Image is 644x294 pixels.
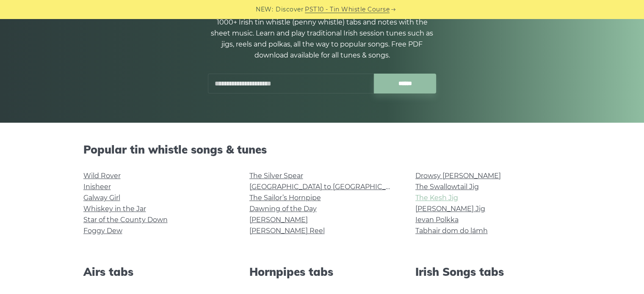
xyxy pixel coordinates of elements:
a: [GEOGRAPHIC_DATA] to [GEOGRAPHIC_DATA] [249,183,406,191]
a: [PERSON_NAME] Jig [415,205,485,213]
h2: Hornpipes tabs [249,265,395,278]
a: Wild Rover [83,172,121,180]
h2: Popular tin whistle songs & tunes [83,143,561,156]
a: Star of the County Down [83,216,168,224]
span: Discover [276,5,304,14]
a: Whiskey in the Jar [83,205,146,213]
h2: Airs tabs [83,265,229,278]
a: Galway Girl [83,194,120,202]
a: Tabhair dom do lámh [415,227,488,235]
a: [PERSON_NAME] Reel [249,227,325,235]
span: NEW: [256,5,273,14]
a: The Silver Spear [249,172,303,180]
a: Inisheer [83,183,111,191]
a: PST10 - Tin Whistle Course [305,5,390,14]
a: The Swallowtail Jig [415,183,479,191]
a: The Sailor’s Hornpipe [249,194,321,202]
a: [PERSON_NAME] [249,216,308,224]
a: Ievan Polkka [415,216,459,224]
a: Drowsy [PERSON_NAME] [415,172,501,180]
a: The Kesh Jig [415,194,458,202]
a: Foggy Dew [83,227,122,235]
h2: Irish Songs tabs [415,265,561,278]
p: 1000+ Irish tin whistle (penny whistle) tabs and notes with the sheet music. Learn and play tradi... [208,17,437,61]
a: Dawning of the Day [249,205,317,213]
